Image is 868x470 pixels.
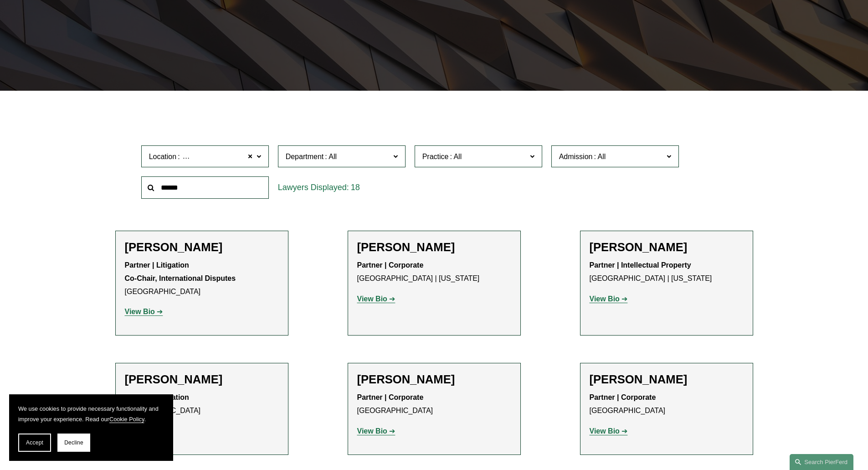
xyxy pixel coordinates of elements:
strong: Partner | Intellectual Property [590,261,691,269]
p: [GEOGRAPHIC_DATA] [125,391,279,418]
a: View Bio [590,295,628,303]
section: Cookie banner [9,394,173,461]
a: View Bio [357,295,395,303]
p: [GEOGRAPHIC_DATA] | [US_STATE] [357,259,511,285]
strong: Partner | Corporate [357,393,424,401]
h2: [PERSON_NAME] [357,240,511,254]
strong: View Bio [590,427,620,435]
strong: View Bio [357,295,387,303]
span: Decline [64,439,83,446]
a: View Bio [357,427,395,435]
h2: [PERSON_NAME] [125,372,279,387]
h2: [PERSON_NAME] [125,240,279,254]
strong: Partner | Corporate [590,393,656,401]
a: Cookie Policy [109,416,144,423]
strong: Partner | Litigation [125,393,189,401]
a: View Bio [590,427,628,435]
p: [GEOGRAPHIC_DATA] [590,391,744,418]
span: Department [286,153,324,160]
h2: [PERSON_NAME] [590,240,744,254]
p: We use cookies to provide necessary functionality and improve your experience. Read our . [18,403,164,424]
strong: View Bio [125,308,155,315]
span: Practice [422,153,449,160]
strong: View Bio [590,295,620,303]
p: [GEOGRAPHIC_DATA] [357,391,511,418]
strong: View Bio [357,427,387,435]
strong: Partner | Corporate [357,261,424,269]
span: [GEOGRAPHIC_DATA] [181,151,257,163]
button: Decline [57,434,90,452]
a: Search this site [790,454,853,470]
span: Admission [559,153,593,160]
button: Accept [18,434,51,452]
h2: [PERSON_NAME] [357,372,511,387]
span: Location [149,153,177,160]
a: View Bio [125,308,163,315]
p: [GEOGRAPHIC_DATA] [125,259,279,298]
span: Accept [26,439,43,446]
h2: [PERSON_NAME] [590,372,744,387]
span: 18 [351,183,360,192]
strong: Partner | Litigation Co-Chair, International Disputes [125,261,236,282]
p: [GEOGRAPHIC_DATA] | [US_STATE] [590,259,744,285]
